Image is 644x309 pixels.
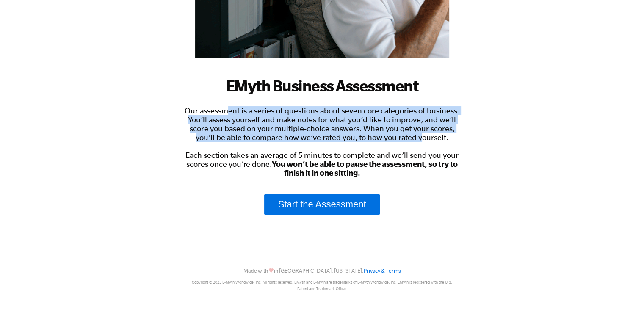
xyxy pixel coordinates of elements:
span: Our assessment is a series of questions about seven core categories of business. You’ll assess yo... [185,106,459,177]
iframe: Chat Widget [602,268,644,309]
a: Start the Assessment [264,194,380,215]
p: Made with in [GEOGRAPHIC_DATA], [US_STATE]. [191,266,453,275]
p: Copyright © 2025 E-Myth Worldwide, Inc. All rights reserved. EMyth and E-Myth are trademarks of E... [191,279,453,292]
h1: EMyth Business Assessment [182,76,462,95]
a: Privacy & Terms [364,268,401,274]
strong: You won’t be able to pause the assessment, so try to finish it in one sitting. [272,160,458,177]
